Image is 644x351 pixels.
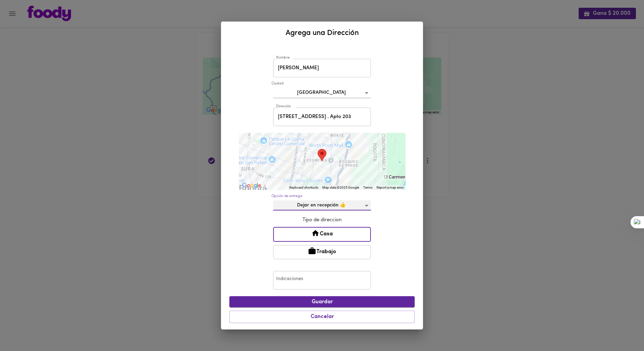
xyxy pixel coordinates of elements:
[273,88,371,98] div: [GEOGRAPHIC_DATA]
[240,181,263,190] a: Open this area in Google Maps (opens a new window)
[273,59,371,77] input: Mi Casa
[271,81,283,86] label: Ciudad
[318,149,326,161] div: Tu dirección
[235,299,409,305] span: Guardar
[289,185,318,190] button: Keyboard shortcuts
[234,314,410,320] span: Cancelar
[273,200,371,211] div: Dejar en recepción 👍
[273,245,371,259] button: Trabajo
[273,227,371,242] button: Casa
[377,186,404,189] a: Report a map error
[273,108,371,126] input: Incluye oficina, apto, piso, etc.
[229,27,415,39] h2: Agrega una Dirección
[229,311,415,323] button: Cancelar
[605,312,637,344] iframe: Messagebird Livechat Widget
[229,296,415,307] button: Guardar
[271,194,302,199] label: Opción de entrega
[363,186,373,189] a: Terms
[322,186,359,189] span: Map data ©2025 Google
[273,217,371,224] p: Tipo de direccion
[240,181,263,190] img: Google
[273,271,371,289] input: Dejar en recepción del 7mo piso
